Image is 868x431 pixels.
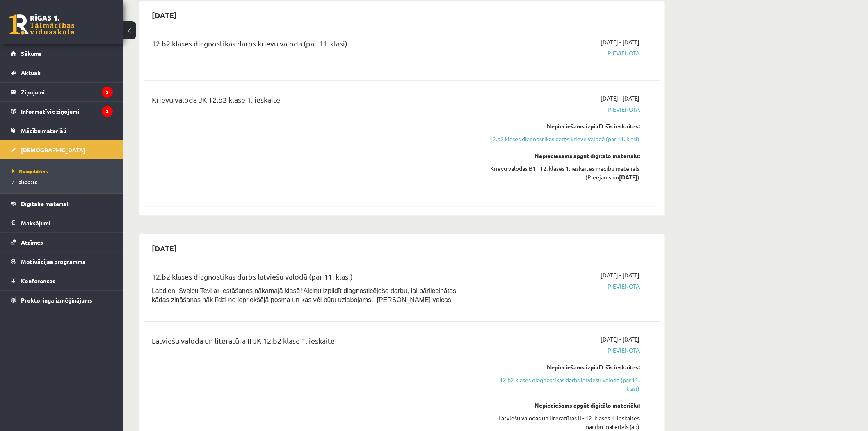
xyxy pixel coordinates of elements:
span: [DATE] - [DATE] [601,271,640,280]
a: [DEMOGRAPHIC_DATA] [11,140,113,159]
div: 12.b2 klases diagnostikas darbs latviešu valodā (par 11. klasi) [152,271,473,286]
span: [DATE] - [DATE] [601,94,640,103]
strong: [DATE] [619,173,638,181]
a: Digitālie materiāli [11,194,113,213]
span: Digitālie materiāli [21,200,70,207]
div: 12.b2 klases diagnostikas darbs krievu valodā (par 11. klasi) [152,38,473,53]
span: Pievienota [485,49,640,57]
div: Nepieciešams apgūt digitālo materiālu: [485,401,640,410]
div: Nepieciešams apgūt digitālo materiālu: [485,151,640,160]
span: Proktoringa izmēģinājums [21,296,92,304]
span: [DATE] - [DATE] [601,38,640,46]
a: 12.b2 klases diagnostikas darbs krievu valodā (par 11. klasi) [485,135,640,143]
a: Informatīvie ziņojumi2 [11,102,113,121]
i: 3 [102,87,113,98]
a: Konferences [11,271,113,290]
span: Motivācijas programma [21,258,86,265]
i: 2 [102,106,113,117]
a: Sākums [11,44,113,63]
a: Rīgas 1. Tālmācības vidusskola [9,14,75,35]
span: Neizpildītās [12,168,48,174]
a: Mācību materiāli [11,121,113,140]
span: Pievienota [485,346,640,355]
a: Neizpildītās [12,167,115,175]
span: Konferences [21,277,55,284]
span: Izlabotās [12,179,37,185]
a: Aktuāli [11,63,113,82]
a: Proktoringa izmēģinājums [11,291,113,309]
a: Motivācijas programma [11,252,113,271]
a: Ziņojumi3 [11,83,113,101]
legend: Informatīvie ziņojumi [21,102,113,121]
span: Mācību materiāli [21,127,66,134]
span: Sākums [21,50,42,57]
legend: Ziņojumi [21,83,113,101]
a: 12.b2 klases diagnostikas darbs latviešu valodā (par 11. klasi) [485,376,640,393]
a: Maksājumi [11,213,113,232]
span: Pievienota [485,105,640,114]
span: [DATE] - [DATE] [601,335,640,344]
span: Labdien! Sveicu Tevi ar iestāšanos nākamajā klasē! Aicinu izpildīt diagnosticējošo darbu, lai pār... [152,287,458,303]
span: Atzīmes [21,238,43,246]
a: Izlabotās [12,178,115,186]
div: Krievu valoda JK 12.b2 klase 1. ieskaite [152,94,473,109]
h2: [DATE] [144,238,185,258]
span: Aktuāli [21,69,41,76]
div: Krievu valodas B1 - 12. klases 1. ieskaites mācību materiāls (Pieejams no ) [485,164,640,181]
div: Nepieciešams izpildīt šīs ieskaites: [485,363,640,371]
h2: [DATE] [144,5,185,25]
span: Pievienota [485,282,640,291]
div: Nepieciešams izpildīt šīs ieskaites: [485,122,640,131]
a: Atzīmes [11,233,113,252]
div: Latviešu valoda un literatūra II JK 12.b2 klase 1. ieskaite [152,335,473,350]
legend: Maksājumi [21,213,113,232]
span: [DEMOGRAPHIC_DATA] [21,146,85,154]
